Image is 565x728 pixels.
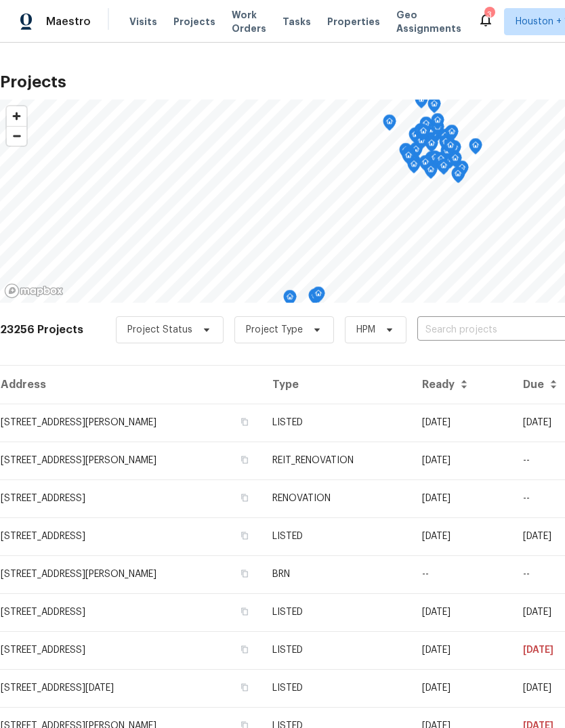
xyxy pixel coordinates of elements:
[261,366,411,404] th: Type
[402,146,416,167] div: Map marker
[424,163,438,184] div: Map marker
[419,155,432,176] div: Map marker
[238,568,251,580] button: Copy Address
[46,15,91,28] span: Maestro
[261,442,411,479] td: REIT_RENOVATION
[439,135,453,156] div: Map marker
[238,643,251,656] button: Copy Address
[246,323,303,337] span: Project Type
[283,290,297,311] div: Map marker
[238,454,251,466] button: Copy Address
[469,138,482,159] div: Map marker
[396,8,461,35] span: Geo Assignments
[7,127,26,146] span: Zoom out
[261,593,411,631] td: LISTED
[399,143,413,164] div: Map marker
[445,125,459,146] div: Map marker
[312,286,325,307] div: Map marker
[444,138,457,159] div: Map marker
[411,593,512,631] td: [DATE]
[451,167,465,188] div: Map marker
[238,492,251,504] button: Copy Address
[127,323,192,337] span: Project Status
[415,92,428,113] div: Map marker
[7,126,26,146] button: Zoom out
[427,97,441,118] div: Map marker
[414,123,427,144] div: Map marker
[4,283,64,299] a: Mapbox homepage
[282,17,311,26] span: Tasks
[261,479,411,517] td: RENOVATION
[419,116,433,137] div: Map marker
[261,669,411,707] td: LISTED
[356,323,375,337] span: HPM
[411,631,512,669] td: [DATE]
[402,148,415,169] div: Map marker
[455,160,469,181] div: Map marker
[238,605,251,618] button: Copy Address
[261,517,411,555] td: LISTED
[411,442,512,479] td: [DATE]
[308,288,322,309] div: Map marker
[383,114,396,135] div: Map marker
[411,479,512,517] td: [DATE]
[7,106,26,126] button: Zoom in
[173,15,215,28] span: Projects
[238,530,251,542] button: Copy Address
[437,158,451,179] div: Map marker
[327,15,380,28] span: Properties
[438,129,452,150] div: Map marker
[409,127,422,148] div: Map marker
[425,136,438,157] div: Map marker
[238,416,251,428] button: Copy Address
[417,124,430,145] div: Map marker
[411,555,512,593] td: --
[411,669,512,707] td: [DATE]
[232,8,266,35] span: Work Orders
[261,404,411,442] td: LISTED
[431,113,444,134] div: Map marker
[261,631,411,669] td: LISTED
[411,404,512,442] td: [DATE]
[238,681,251,693] button: Copy Address
[411,366,512,404] th: Ready
[411,517,512,555] td: [DATE]
[129,15,157,28] span: Visits
[484,8,494,22] div: 3
[261,555,411,593] td: BRN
